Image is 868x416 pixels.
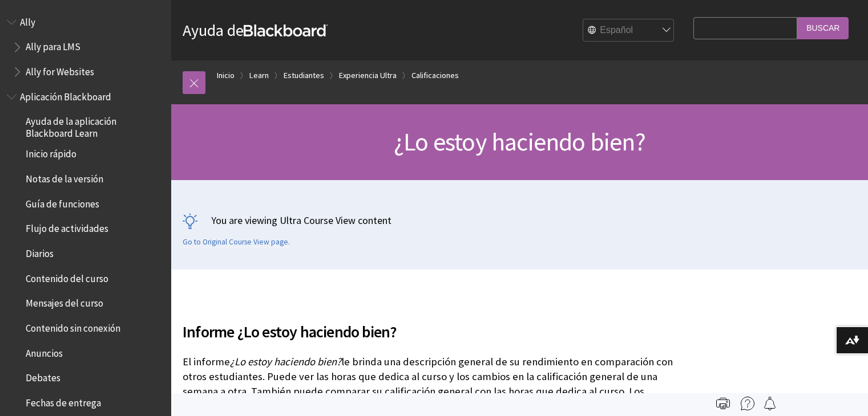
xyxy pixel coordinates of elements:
img: More help [741,397,754,410]
span: Ally para LMS [26,38,80,53]
span: Mensajes del curso [26,294,103,309]
a: Ayuda deBlackboard [183,20,328,40]
span: Contenido sin conexión [26,319,120,334]
a: Go to Original Course View page. [183,237,290,247]
span: Contenido del curso [26,269,108,284]
a: Estudiantes [284,68,324,83]
span: Anuncios [26,344,63,359]
span: Diarios [26,244,54,259]
span: Fechas de entrega [26,393,101,409]
span: Ally for Websites [26,62,94,78]
strong: Blackboard [244,25,328,36]
a: Learn [249,68,269,83]
span: Inicio rápido [26,145,76,160]
input: Buscar [797,17,849,39]
span: Notas de la versión [26,169,103,185]
span: Ally [20,13,35,28]
h2: Informe ¿Lo estoy haciendo bien? [183,306,688,344]
span: Debates [26,369,60,384]
nav: Book outline for Anthology Ally Help [7,13,164,81]
span: Guía de funciones [26,194,99,210]
span: Ayuda de la aplicación Blackboard Learn [26,112,163,139]
span: ¿Lo estoy haciendo bien? [230,355,341,368]
img: Follow this page [763,397,777,410]
a: Experiencia Ultra [339,68,397,83]
span: Aplicación Blackboard [20,87,111,103]
select: Site Language Selector [583,19,675,42]
span: ¿Lo estoy haciendo bien? [394,126,645,157]
img: Print [716,397,730,410]
span: Flujo de actividades [26,219,108,235]
a: Calificaciones [411,68,459,83]
a: Inicio [217,68,235,83]
p: You are viewing Ultra Course View content [183,213,857,227]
